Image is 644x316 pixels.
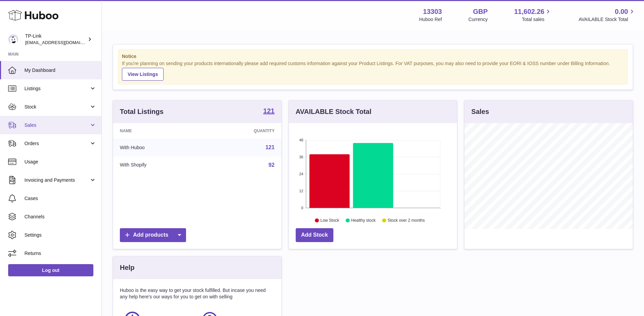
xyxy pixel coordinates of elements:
td: With Shopify [113,156,204,174]
text: 0 [301,206,303,210]
a: Log out [8,264,93,276]
div: If you're planning on sending your products internationally please add required customs informati... [122,60,624,81]
strong: 13303 [423,7,442,16]
span: Returns [24,250,96,257]
a: Add Stock [296,228,333,242]
text: Low Stock [320,218,339,223]
text: 24 [299,172,303,176]
div: Currency [468,16,488,23]
span: Listings [24,85,89,92]
span: 11,602.26 [514,7,544,16]
a: 121 [265,144,275,150]
span: Cases [24,195,96,202]
span: Orders [24,140,89,147]
td: With Huboo [113,139,204,156]
span: My Dashboard [24,67,96,74]
h3: Total Listings [120,107,164,116]
a: 11,602.26 Total sales [514,7,552,23]
span: [EMAIL_ADDRESS][DOMAIN_NAME] [25,40,100,45]
img: gaby.chen@tp-link.com [8,34,18,44]
p: Huboo is the easy way to get your stock fulfilled. But incase you need any help here's our ways f... [120,287,275,300]
h3: AVAILABLE Stock Total [296,107,371,116]
h3: Help [120,263,134,272]
text: 48 [299,138,303,142]
span: AVAILABLE Stock Total [578,16,636,23]
a: 0.00 AVAILABLE Stock Total [578,7,636,23]
strong: Notice [122,53,624,60]
span: Usage [24,159,96,165]
strong: 121 [263,107,274,114]
a: 121 [263,107,274,116]
span: Invoicing and Payments [24,177,89,183]
text: Healthy stock [351,218,376,223]
h3: Sales [471,107,489,116]
div: TP-Link [25,33,86,46]
text: 36 [299,155,303,159]
span: Channels [24,214,96,220]
span: Sales [24,122,89,129]
span: Stock [24,104,89,110]
th: Quantity [204,123,281,139]
strong: GBP [473,7,487,16]
span: Settings [24,232,96,238]
span: Total sales [522,16,552,23]
text: 12 [299,189,303,193]
th: Name [113,123,204,139]
div: Huboo Ref [419,16,442,23]
a: Add products [120,228,186,242]
a: 92 [269,162,275,168]
span: 0.00 [615,7,628,16]
text: Stock over 2 months [388,218,425,223]
a: View Listings [122,68,164,81]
